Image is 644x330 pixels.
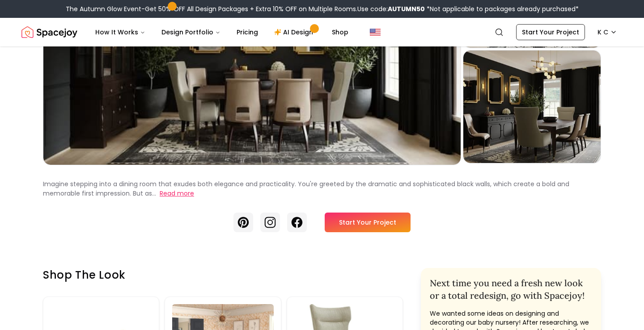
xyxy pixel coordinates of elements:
[425,4,579,13] span: *Not applicable to packages already purchased*
[516,24,585,40] a: Start Your Project
[21,23,77,41] img: Spacejoy Logo
[325,23,356,41] a: Shop
[388,4,425,13] b: AUTUMN50
[66,4,579,13] div: The Autumn Glow Event-Get 50% OFF All Design Packages + Extra 10% OFF on Multiple Rooms.
[370,27,381,38] img: United States
[21,18,623,46] nav: Global
[357,4,425,13] span: Use code:
[88,23,153,41] button: How It Works
[43,180,569,198] p: Imagine stepping into a dining room that exudes both elegance and practicality. You're greeted by...
[21,23,77,41] a: Spacejoy
[154,23,228,41] button: Design Portfolio
[88,23,356,41] nav: Main
[160,189,194,198] button: Read more
[430,277,592,302] h2: Next time you need a fresh new look or a total redesign, go with Spacejoy!
[592,24,623,40] button: K C
[229,23,265,41] a: Pricing
[43,268,403,282] h3: Shop the look
[325,213,411,232] a: Start Your Project
[267,23,323,41] a: AI Design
